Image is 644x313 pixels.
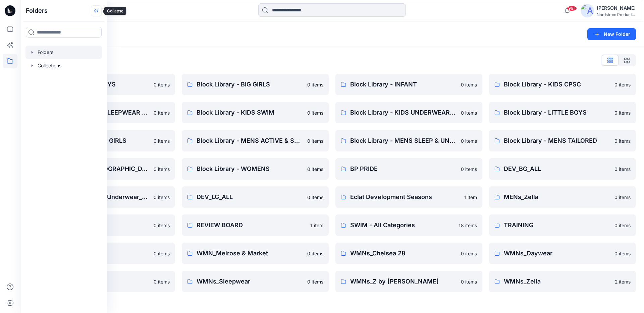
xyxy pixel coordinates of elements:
a: Block Library - WOMENS0 items [182,158,329,180]
p: WMNs_Chelsea 28 [350,249,457,258]
a: Block Library - MENS SLEEP & UNDERWEAR0 items [335,130,482,151]
p: 0 items [307,278,323,285]
p: Block Library - INFANT [350,80,457,89]
p: Block Library - KIDS CPSC [504,80,610,89]
p: Block Library - MENS ACTIVE & SPORTSWEAR [197,136,303,145]
a: WMNs_Chelsea 280 items [335,243,482,264]
p: WMN_Melrose & Market [197,249,303,258]
div: Nordstrom Product... [597,12,636,17]
p: 1 item [310,222,323,229]
a: Block Library - BIG GIRLS0 items [182,74,329,95]
a: SWIM - All Categories18 items [335,214,482,236]
a: Block Library - KIDS UNDERWEAR ALL SIZES0 items [335,102,482,123]
p: 0 items [307,250,323,257]
span: 99+ [567,6,577,11]
p: 1 item [464,194,477,201]
p: 0 items [614,222,631,229]
a: Block Library - KIDS CPSC0 items [489,74,636,95]
p: 0 items [614,81,631,88]
a: DEV_LG_ALL0 items [182,186,329,208]
a: WMNs_Zella2 items [489,271,636,292]
a: BP PRIDE0 items [335,158,482,180]
a: Block Library - INFANT0 items [335,74,482,95]
p: WMNs_Zella [504,277,611,286]
p: Block Library - KIDS SWIM [197,108,303,117]
a: Block Library - LITTLE BOYS0 items [489,102,636,123]
p: 0 items [154,222,170,229]
p: 0 items [307,137,323,144]
p: TRAINING [504,221,610,230]
p: 0 items [307,194,323,201]
p: 0 items [614,194,631,201]
p: REVIEW BOARD [197,221,306,230]
img: avatar [581,4,594,17]
a: Block Library - MENS TAILORED0 items [489,130,636,151]
p: WMNs_Z by [PERSON_NAME] [350,277,457,286]
p: 0 items [307,166,323,173]
p: Eclat Development Seasons [350,192,460,202]
a: Eclat Development Seasons1 item [335,186,482,208]
a: WMN_Melrose & Market0 items [182,243,329,264]
p: 0 items [154,81,170,88]
a: Block Library - MENS ACTIVE & SPORTSWEAR0 items [182,130,329,151]
p: MENs_Zella [504,192,610,202]
p: Block Library - MENS SLEEP & UNDERWEAR [350,136,457,145]
div: [PERSON_NAME] [597,4,636,12]
p: SWIM - All Categories [350,221,454,230]
a: TRAINING0 items [489,214,636,236]
p: Block Library - MENS TAILORED [504,136,610,145]
p: 2 items [615,278,631,285]
p: 0 items [461,137,477,144]
p: Block Library - LITTLE BOYS [504,108,610,117]
p: 0 items [154,109,170,116]
p: BP PRIDE [350,164,457,174]
p: 0 items [461,166,477,173]
a: MENs_Zella0 items [489,186,636,208]
p: 0 items [461,250,477,257]
p: 0 items [461,109,477,116]
button: New Folder [587,28,636,40]
a: WMNs_Z by [PERSON_NAME]0 items [335,271,482,292]
p: 0 items [461,81,477,88]
a: DEV_BG_ALL0 items [489,158,636,180]
a: WMNs_Sleepwear0 items [182,271,329,292]
p: 0 items [154,166,170,173]
p: 0 items [154,278,170,285]
p: 0 items [614,250,631,257]
a: Block Library - KIDS SWIM0 items [182,102,329,123]
p: Block Library - WOMENS [197,164,303,174]
p: DEV_LG_ALL [197,192,303,202]
p: 0 items [461,278,477,285]
p: 0 items [307,109,323,116]
p: 0 items [154,194,170,201]
a: WMNs_Daywear0 items [489,243,636,264]
p: 0 items [154,250,170,257]
p: 0 items [614,166,631,173]
p: WMNs_Daywear [504,249,610,258]
p: Block Library - KIDS UNDERWEAR ALL SIZES [350,108,457,117]
p: Block Library - BIG GIRLS [197,80,303,89]
a: REVIEW BOARD1 item [182,214,329,236]
p: DEV_BG_ALL [504,164,610,174]
p: 18 items [459,222,477,229]
p: 0 items [307,81,323,88]
p: 0 items [614,137,631,144]
p: 0 items [154,137,170,144]
p: WMNs_Sleepwear [197,277,303,286]
p: 0 items [614,109,631,116]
